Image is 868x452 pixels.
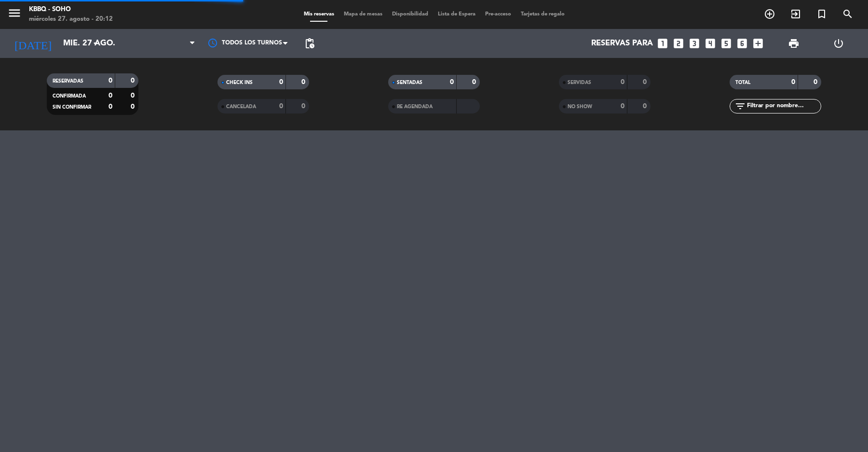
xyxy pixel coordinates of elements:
[516,12,570,17] span: Tarjetas de regalo
[672,37,685,50] i: looks_two
[387,12,433,17] span: Disponibilidad
[643,103,649,110] strong: 0
[279,79,283,85] strong: 0
[746,101,821,112] input: Filtrar por nombre...
[842,8,854,20] i: search
[108,77,112,84] strong: 0
[814,79,819,85] strong: 0
[301,103,307,110] strong: 0
[29,5,113,14] div: Kbbq - Soho
[790,8,801,20] i: exit_to_app
[688,37,701,50] i: looks_3
[339,12,387,17] span: Mapa de mesas
[279,103,283,110] strong: 0
[591,39,653,48] span: Reservas para
[472,79,478,85] strong: 0
[131,103,136,110] strong: 0
[53,79,83,84] span: RESERVADAS
[131,77,136,84] strong: 0
[7,6,22,24] button: menu
[90,38,101,49] i: arrow_drop_down
[621,79,624,85] strong: 0
[450,79,454,85] strong: 0
[833,38,844,49] i: power_settings_new
[53,94,86,99] span: CONFIRMADA
[816,8,827,20] i: turned_in_not
[226,104,256,109] span: CANCELADA
[299,12,339,17] span: Mis reservas
[752,37,764,50] i: add_box
[720,37,732,50] i: looks_5
[397,80,422,85] span: SENTADAS
[480,12,516,17] span: Pre-acceso
[643,79,649,85] strong: 0
[108,103,112,110] strong: 0
[433,12,480,17] span: Lista de Espera
[734,100,746,112] i: filter_list
[816,29,861,58] div: LOG OUT
[29,14,113,24] div: miércoles 27. agosto - 20:12
[704,37,717,50] i: looks_4
[7,33,58,54] i: [DATE]
[736,37,748,50] i: looks_6
[108,92,112,99] strong: 0
[397,104,433,109] span: RE AGENDADA
[788,38,800,49] span: print
[131,92,136,99] strong: 0
[226,80,253,85] span: CHECK INS
[656,37,669,50] i: looks_one
[621,103,624,110] strong: 0
[764,8,775,20] i: add_circle_outline
[791,79,795,85] strong: 0
[735,80,750,85] span: TOTAL
[568,104,592,109] span: NO SHOW
[304,38,315,49] span: pending_actions
[301,79,307,85] strong: 0
[568,80,591,85] span: SERVIDAS
[7,6,22,20] i: menu
[53,105,91,110] span: SIN CONFIRMAR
